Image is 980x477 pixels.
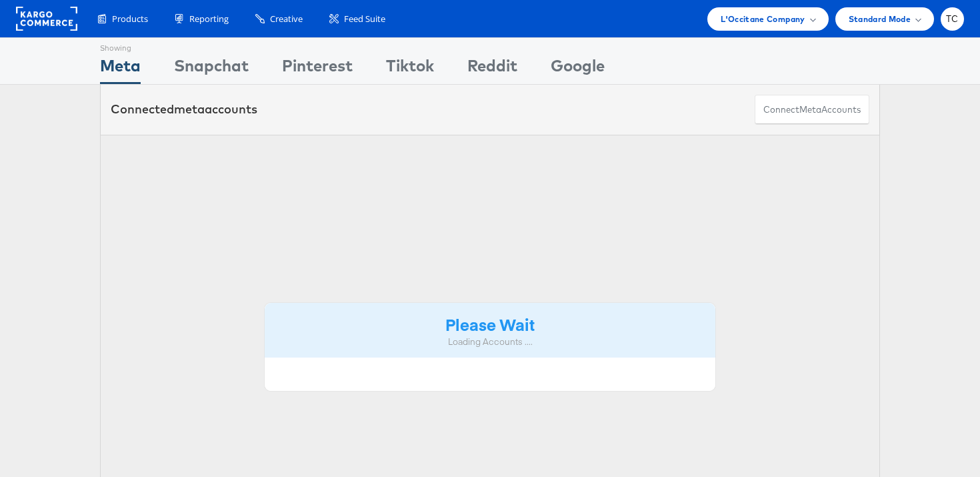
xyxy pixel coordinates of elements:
[799,103,821,116] span: meta
[282,54,353,84] div: Pinterest
[849,12,911,26] span: Standard Mode
[112,13,148,25] span: Products
[174,101,205,117] span: meta
[189,13,229,25] span: Reporting
[755,95,869,125] button: ConnectmetaAccounts
[270,13,303,25] span: Creative
[386,54,434,84] div: Tiktok
[467,54,517,84] div: Reddit
[275,336,705,348] div: Loading Accounts ....
[721,12,805,26] span: L'Occitane Company
[551,54,605,84] div: Google
[174,54,249,84] div: Snapchat
[946,15,959,23] span: TC
[445,313,535,335] strong: Please Wait
[111,101,257,118] div: Connected accounts
[100,38,141,54] div: Showing
[344,13,385,25] span: Feed Suite
[100,54,141,84] div: Meta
